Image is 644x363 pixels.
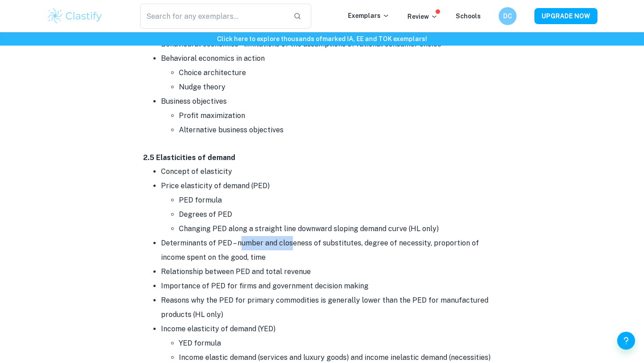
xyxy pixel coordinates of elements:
h6: Click here to explore thousands of marked IA, EE and TOK exemplars ! [2,34,642,44]
button: UPGRADE NOW [534,8,597,24]
li: Price elasticity of demand (PED) [161,179,501,236]
h6: DC [503,11,513,21]
li: Concept of elasticity [161,165,501,179]
li: Changing PED along a straight line downward sloping demand curve (HL only) [179,222,501,236]
li: Alternative business objectives [179,123,501,137]
li: Relationship between PED and total revenue [161,265,501,279]
p: Review [407,12,438,21]
li: PED formula [179,193,501,207]
li: Behavioral economics in action [161,51,501,94]
strong: 2.5 Elasticities of demand [143,153,235,162]
button: DC [499,7,517,25]
a: Schools [456,13,481,20]
li: Profit maximization [179,109,501,123]
li: Determinants of PED – number and closeness of substitutes, degree of necessity, proportion of inc... [161,236,501,265]
li: Nudge theory [179,80,501,94]
li: Business objectives [161,94,501,137]
li: Reasons why the PED for primary commodities is generally lower than the PED for manufactured prod... [161,293,501,322]
li: Degrees of PED [179,207,501,222]
li: Importance of PED for firms and government decision making [161,279,501,293]
p: Exemplars [348,11,390,21]
li: Choice architecture [179,66,501,80]
img: Clastify logo [47,7,103,25]
li: YED formula [179,336,501,350]
button: Help and Feedback [617,332,635,350]
input: Search for any exemplars... [140,4,286,29]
